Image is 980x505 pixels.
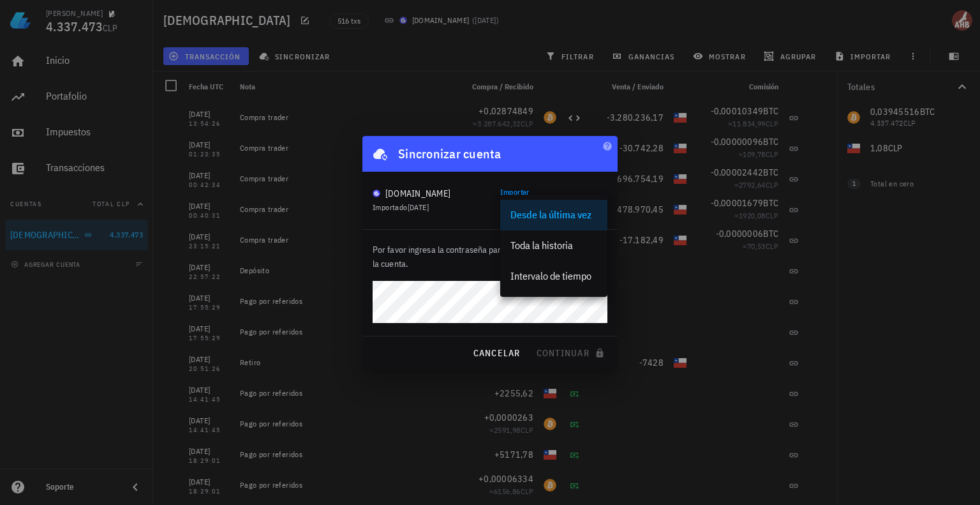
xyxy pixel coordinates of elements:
[510,239,597,252] div: Toda la historia
[510,270,597,282] div: Intervalo de tiempo
[510,209,597,221] div: Desde la última vez
[500,187,530,197] label: Importar
[373,243,607,271] p: Por favor ingresa la contraseña para desbloquear y sincronizar la cuenta.
[500,195,607,216] div: ImportarDesde la última vez
[398,144,501,164] div: Sincronizar cuenta
[373,202,429,212] span: Importado
[472,347,520,359] span: cancelar
[373,190,380,197] img: BudaPuntoCom
[467,342,525,365] button: cancelar
[385,187,450,200] div: [DOMAIN_NAME]
[408,202,429,212] span: [DATE]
